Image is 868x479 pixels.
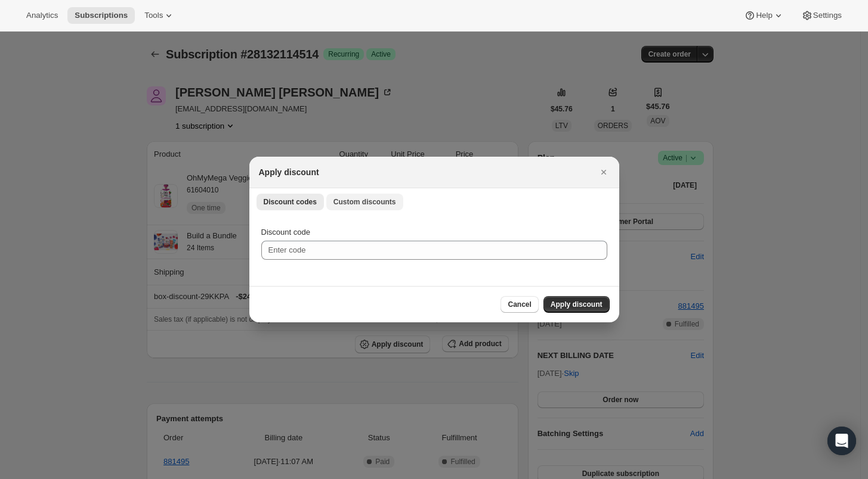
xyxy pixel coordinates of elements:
button: Apply discount [543,296,610,313]
span: Settings [813,11,842,20]
span: Custom discounts [333,197,396,207]
div: Discount codes [249,214,619,286]
span: Cancel [508,300,531,309]
span: Subscriptions [75,11,128,20]
button: Discount codes [257,194,324,210]
span: Discount codes [264,197,317,207]
button: Settings [794,7,849,24]
span: Apply discount [551,300,603,309]
input: Enter code [261,241,607,260]
button: Close [595,164,612,181]
h2: Apply discount [259,166,319,178]
span: Analytics [26,11,58,20]
div: Open Intercom Messenger [827,427,856,455]
span: Tools [144,11,163,20]
span: Discount code [261,228,310,237]
button: Analytics [19,7,65,24]
button: Tools [137,7,182,24]
button: Help [737,7,791,24]
button: Subscriptions [67,7,135,24]
button: Cancel [501,296,538,313]
button: Custom discounts [326,194,403,210]
span: Help [756,11,772,20]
